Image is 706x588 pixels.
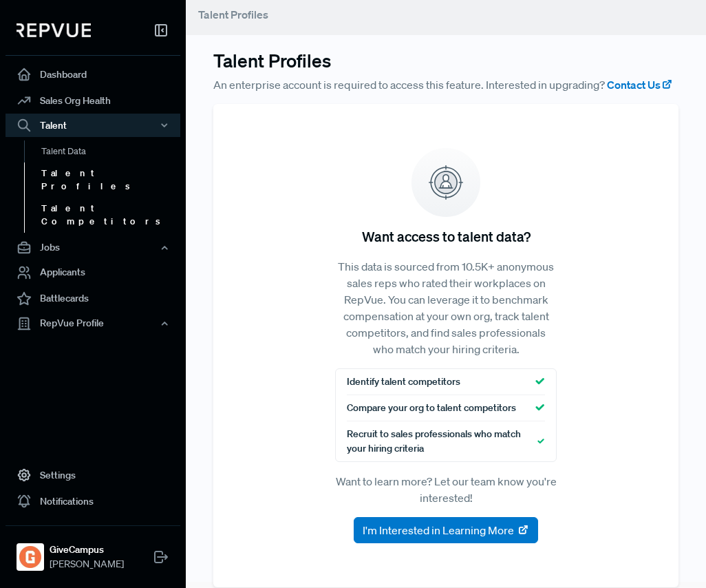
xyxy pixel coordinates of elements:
[363,522,514,538] span: I'm Interested in Learning More
[50,557,124,571] span: [PERSON_NAME]
[354,517,538,543] button: I'm Interested in Learning More
[362,228,531,244] h5: Want access to talent data?
[6,236,180,260] button: Jobs
[19,546,41,568] img: GiveCampus
[335,258,557,357] p: This data is sourced from 10.5K+ anonymous sales reps who rated their workplaces on RepVue. You c...
[6,114,180,137] button: Talent
[213,76,678,93] p: An enterprise account is required to access this feature. Interested in upgrading?
[6,87,180,114] a: Sales Org Health
[6,462,180,488] a: Settings
[347,401,516,415] span: Compare your org to talent competitors
[17,23,91,37] img: RepVue
[6,61,180,87] a: Dashboard
[335,473,557,506] p: Want to learn more? Let our team know you're interested!
[198,8,268,21] span: Talent Profiles
[6,312,180,335] button: RepVue Profile
[347,427,537,456] span: Recruit to sales professionals who match your hiring criteria
[6,286,180,312] a: Battlecards
[607,76,673,93] a: Contact Us
[347,375,460,389] span: Identify talent competitors
[24,140,199,162] a: Talent Data
[6,260,180,286] a: Applicants
[50,543,124,557] strong: GiveCampus
[24,198,199,233] a: Talent Competitors
[6,525,180,577] a: GiveCampusGiveCampus[PERSON_NAME]
[6,488,180,514] a: Notifications
[213,49,678,71] h3: Talent Profiles
[24,162,199,198] a: Talent Profiles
